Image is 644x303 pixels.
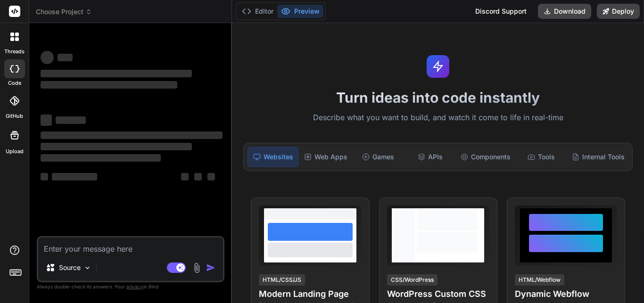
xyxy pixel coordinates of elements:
[41,173,48,180] span: ‌
[41,154,161,162] span: ‌
[568,147,628,167] div: Internal Tools
[41,51,54,64] span: ‌
[6,147,24,156] label: Upload
[277,5,323,18] button: Preview
[353,147,403,167] div: Games
[387,274,438,286] div: CSS/WordPress
[300,147,351,167] div: Web Apps
[538,4,591,19] button: Download
[238,5,277,18] button: Editor
[387,287,489,301] h4: WordPress Custom CSS
[457,147,514,167] div: Components
[41,143,192,150] span: ‌
[238,112,638,124] p: Describe what you want to build, and watch it come to life in real-time
[206,263,215,272] img: icon
[207,173,215,180] span: ‌
[194,173,202,180] span: ‌
[597,4,640,19] button: Deploy
[41,115,52,126] span: ‌
[126,284,143,289] span: privacy
[83,264,91,272] img: Pick Models
[470,4,532,19] div: Discord Support
[37,282,224,291] p: Always double-check its answers. Your in Bind
[259,274,305,286] div: HTML/CSS/JS
[52,173,97,180] span: ‌
[6,112,23,120] label: GitHub
[41,81,177,89] span: ‌
[405,147,455,167] div: APIs
[56,116,86,124] span: ‌
[516,147,566,167] div: Tools
[181,173,189,180] span: ‌
[259,287,361,301] h4: Modern Landing Page
[41,131,223,139] span: ‌
[36,7,92,16] span: Choose Project
[248,147,298,167] div: Websites
[8,79,21,87] label: code
[59,263,81,272] p: Source
[58,54,73,61] span: ‌
[515,274,564,286] div: HTML/Webflow
[41,70,192,77] span: ‌
[4,48,25,56] label: threads
[191,262,202,273] img: attachment
[238,89,638,106] h1: Turn ideas into code instantly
